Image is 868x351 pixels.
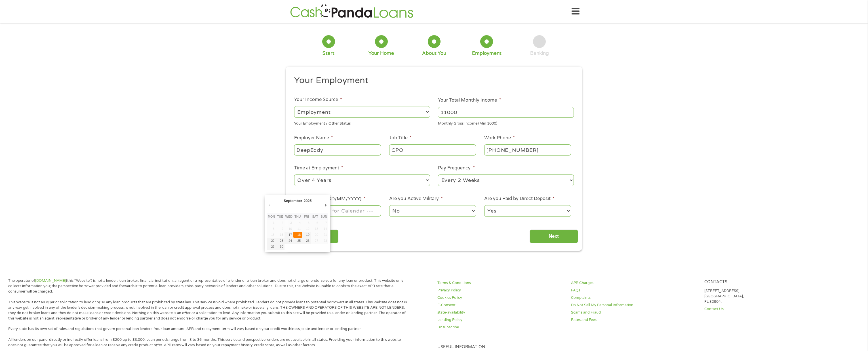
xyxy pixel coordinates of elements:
[437,302,564,308] a: E-Consent
[389,196,443,202] label: Are you Active Military
[294,215,301,218] abbr: Thursday
[8,300,408,321] p: This Website is not an offer or solicitation to lend or offer any loan products that are prohibit...
[323,201,328,209] button: Next Month
[530,50,549,56] div: Banking
[294,144,381,155] input: Walmart
[276,238,285,244] button: 23
[321,215,327,218] abbr: Sunday
[484,144,571,155] input: (231) 754-4010
[267,244,276,250] button: 29
[267,238,276,244] button: 22
[437,325,564,330] a: Unsubscribe
[294,75,570,86] h2: Your Employment
[389,135,412,141] label: Job Title
[294,165,343,171] label: Time at Employment
[422,50,446,56] div: About You
[437,317,564,323] a: Lending Policy
[438,107,574,118] input: 1800
[293,238,302,244] button: 25
[437,310,564,315] a: state-availability
[276,244,285,250] button: 30
[571,317,698,323] a: Rates and Fees
[437,288,564,293] a: Privacy Policy
[294,135,333,141] label: Employer Name
[704,288,831,304] p: [STREET_ADDRESS], [GEOGRAPHIC_DATA], FL 32804.
[302,238,311,244] button: 26
[8,337,408,348] p: All lenders on our panel directly or indirectly offer loans from $200 up to $3,000. Loan periods ...
[288,3,415,20] img: GetLoanNow Logo
[294,205,381,216] input: Use the arrow keys to pick a date
[571,302,698,308] a: Do Not Sell My Personal Information
[312,215,318,218] abbr: Saturday
[571,310,698,315] a: Scams and Fraud
[484,135,515,141] label: Work Phone
[285,215,292,218] abbr: Wednesday
[571,295,698,300] a: Complaints
[437,344,831,350] h4: Useful Information
[8,278,408,294] p: The operator of (this “Website”) is not a lender, loan broker, financial institution, an agent or...
[704,279,831,285] h4: Contacts
[283,197,303,205] div: September
[571,288,698,293] a: FAQs
[437,295,564,300] a: Cookies Policy
[438,165,475,171] label: Pay Frequency
[8,326,408,332] p: Every state has its own set of rules and regulations that govern personal loan lenders. Your loan...
[438,119,574,127] div: Monthly Gross Income (Min 1000)
[304,215,309,218] abbr: Friday
[530,230,578,243] input: Next
[285,232,293,238] button: 17
[323,50,334,56] div: Start
[303,197,312,205] div: 2025
[368,50,394,56] div: Your Home
[267,201,272,209] button: Previous Month
[285,238,293,244] button: 24
[437,280,564,286] a: Terms & Conditions
[472,50,502,56] div: Employment
[302,232,311,238] button: 19
[484,196,555,202] label: Are you Paid by Direct Deposit
[277,215,283,218] abbr: Tuesday
[438,97,501,103] label: Your Total Monthly Income
[35,278,66,283] a: [DOMAIN_NAME]
[294,97,342,103] label: Your Income Source
[294,119,430,127] div: Your Employment / Other Status
[571,280,698,286] a: APR Charges
[704,306,831,312] a: Contact Us
[268,215,275,218] abbr: Monday
[389,144,476,155] input: Cashier
[293,232,302,238] button: 18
